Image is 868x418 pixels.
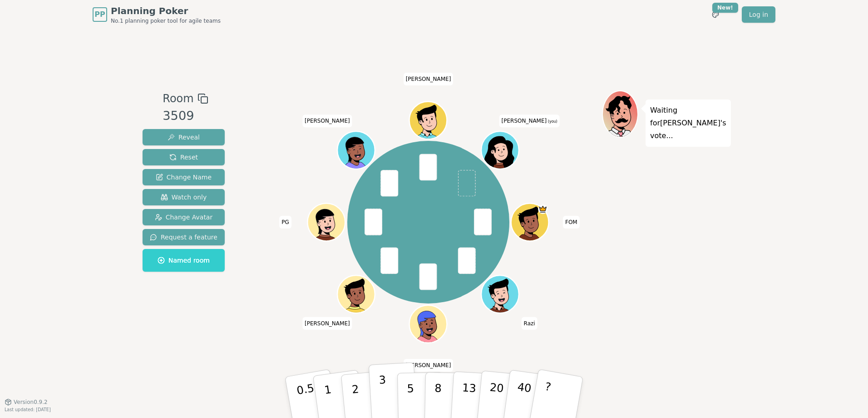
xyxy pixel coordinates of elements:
[111,5,221,17] span: Planning Poker
[143,189,225,205] button: Watch only
[712,3,738,13] div: New!
[158,256,210,265] span: Named room
[143,229,225,245] button: Request a feature
[404,73,454,85] span: Click to change your name
[94,9,105,20] span: PP
[155,213,213,222] span: Change Avatar
[404,359,454,372] span: Click to change your name
[168,133,200,142] span: Reveal
[143,249,225,272] button: Named room
[14,398,48,406] span: Version 0.9.2
[156,173,212,182] span: Change Name
[161,193,207,202] span: Watch only
[143,129,225,145] button: Reveal
[707,6,724,23] button: New!
[5,398,48,406] button: Version0.9.2
[163,90,193,107] span: Room
[522,317,538,329] span: Click to change your name
[163,107,208,125] div: 3509
[538,204,548,214] span: FOM is the host
[279,216,291,229] span: Click to change your name
[499,114,560,127] span: Click to change your name
[169,153,198,162] span: Reset
[302,317,352,329] span: Click to change your name
[563,216,580,229] span: Click to change your name
[650,104,726,142] p: Waiting for [PERSON_NAME] 's vote...
[150,233,217,242] span: Request a feature
[143,149,225,165] button: Reset
[111,17,221,25] span: No.1 planning poker tool for agile teams
[143,209,225,225] button: Change Avatar
[5,407,51,412] span: Last updated: [DATE]
[93,5,221,25] a: PPPlanning PokerNo.1 planning poker tool for agile teams
[483,132,518,168] button: Click to change your avatar
[547,119,557,124] span: (you)
[143,169,225,185] button: Change Name
[302,114,352,127] span: Click to change your name
[742,6,775,23] a: Log in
